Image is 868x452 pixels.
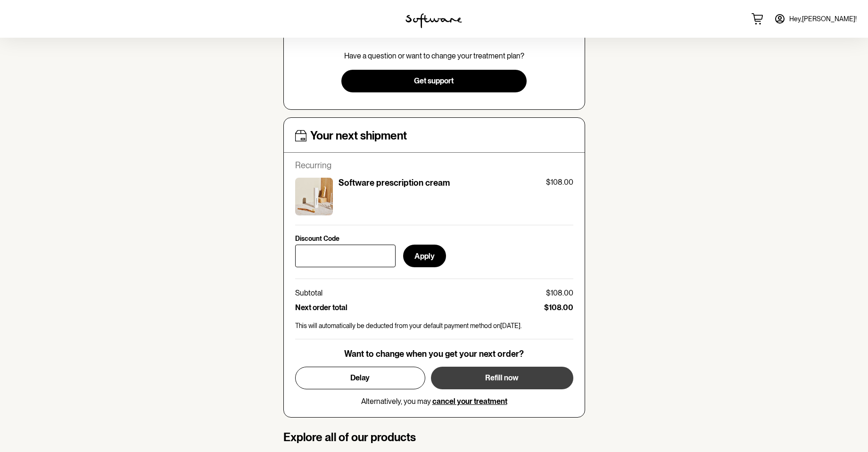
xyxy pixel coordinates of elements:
[295,235,339,243] p: Discount Code
[339,178,450,188] p: Software prescription cream
[341,70,527,92] button: Get support
[431,367,573,389] button: Refill now
[403,245,446,267] button: Apply
[414,76,454,85] span: Get support
[295,178,333,215] img: ckrj60pny00003h5x9u7lpp18.jpg
[405,13,462,28] img: software logo
[295,303,347,312] p: Next order total
[283,431,585,444] h4: Explore all of our products
[769,8,862,30] a: Hey,[PERSON_NAME]!
[546,178,573,187] p: $108.00
[485,373,519,382] span: Refill now
[295,322,573,330] p: This will automatically be deducted from your default payment method on [DATE] .
[295,367,425,389] button: Delay
[432,397,507,406] button: cancel your treatment
[295,288,322,297] p: Subtotal
[546,288,573,297] p: $108.00
[350,373,370,382] span: Delay
[789,15,857,23] span: Hey, [PERSON_NAME] !
[344,349,524,359] p: Want to change when you get your next order?
[544,303,573,312] p: $108.00
[295,160,573,171] p: Recurring
[310,129,407,143] h4: Your next shipment
[344,51,524,60] p: Have a question or want to change your treatment plan?
[361,397,507,406] p: Alternatively, you may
